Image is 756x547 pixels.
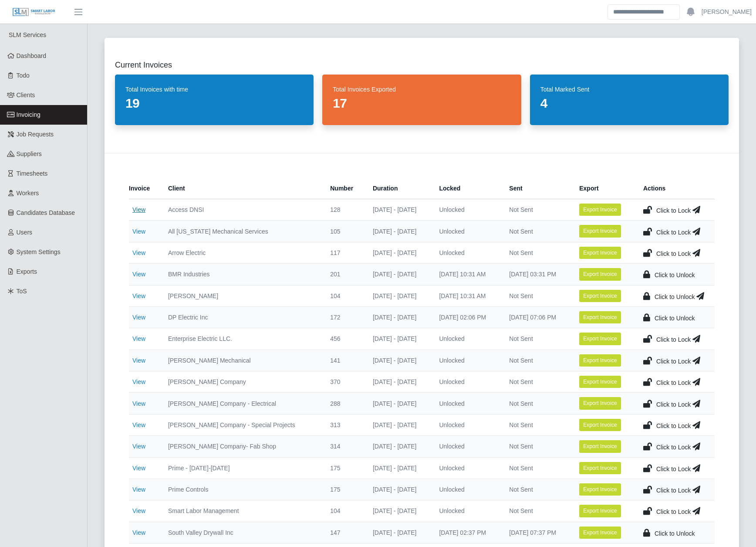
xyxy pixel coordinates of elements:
[161,479,323,500] td: Prime Controls
[656,444,691,451] span: Click to Lock
[366,457,432,479] td: [DATE] - [DATE]
[17,150,42,157] span: Suppliers
[161,264,323,285] td: BMR Industries
[323,285,366,306] td: 104
[432,479,502,500] td: Unlocked
[125,95,303,111] dd: 19
[333,95,510,111] dd: 17
[502,264,572,285] td: [DATE] 03:31 PM
[656,508,691,515] span: Click to Lock
[161,436,323,457] td: [PERSON_NAME] Company- Fab Shop
[656,336,691,343] span: Click to Lock
[579,397,621,409] button: Export Invoice
[656,207,691,214] span: Click to Lock
[323,457,366,479] td: 175
[572,178,636,199] th: Export
[161,306,323,328] td: DP Electric Inc
[366,393,432,414] td: [DATE] - [DATE]
[502,371,572,393] td: Not Sent
[132,378,145,385] a: View
[366,328,432,350] td: [DATE] - [DATE]
[161,328,323,350] td: Enterprise Electric LLC.
[656,422,691,429] span: Click to Lock
[17,209,75,216] span: Candidates Database
[579,290,621,302] button: Export Invoice
[579,505,621,517] button: Export Invoice
[366,242,432,263] td: [DATE] - [DATE]
[656,250,691,257] span: Click to Lock
[132,314,145,321] a: View
[161,178,323,199] th: Client
[17,170,48,177] span: Timesheets
[702,7,752,17] a: [PERSON_NAME]
[132,400,145,407] a: View
[132,421,145,428] a: View
[656,487,691,494] span: Click to Lock
[432,500,502,522] td: Unlocked
[655,293,695,300] span: Click to Unlock
[579,462,621,474] button: Export Invoice
[132,486,145,493] a: View
[432,457,502,479] td: Unlocked
[323,328,366,350] td: 456
[656,401,691,408] span: Click to Lock
[366,436,432,457] td: [DATE] - [DATE]
[432,264,502,285] td: [DATE] 10:31 AM
[161,221,323,242] td: All [US_STATE] Mechanical Services
[502,328,572,350] td: Not Sent
[161,371,323,393] td: [PERSON_NAME] Company
[366,371,432,393] td: [DATE] - [DATE]
[9,31,46,38] span: SLM Services
[579,354,621,367] button: Export Invoice
[432,436,502,457] td: Unlocked
[502,500,572,522] td: Not Sent
[366,414,432,435] td: [DATE] - [DATE]
[161,500,323,522] td: Smart Labor Management
[607,4,680,20] input: Search
[161,457,323,479] td: Prime - [DATE]-[DATE]
[323,350,366,371] td: 141
[656,229,691,236] span: Click to Lock
[323,393,366,414] td: 288
[432,306,502,328] td: [DATE] 02:06 PM
[132,443,145,450] a: View
[366,199,432,221] td: [DATE] - [DATE]
[17,190,39,197] span: Workers
[502,242,572,263] td: Not Sent
[655,530,695,537] span: Click to Unlock
[323,436,366,457] td: 314
[366,479,432,500] td: [DATE] - [DATE]
[132,292,145,299] a: View
[132,529,145,536] a: View
[161,350,323,371] td: [PERSON_NAME] Mechanical
[129,178,161,199] th: Invoice
[161,242,323,263] td: Arrow Electric
[323,199,366,221] td: 128
[333,85,510,94] dt: Total Invoices Exported
[432,393,502,414] td: Unlocked
[579,225,621,237] button: Export Invoice
[323,500,366,522] td: 104
[132,357,145,364] a: View
[579,311,621,323] button: Export Invoice
[17,72,30,79] span: Todo
[125,85,303,94] dt: Total Invoices with time
[502,522,572,543] td: [DATE] 07:37 PM
[115,59,729,71] h2: Current Invoices
[432,178,502,199] th: Locked
[502,306,572,328] td: [DATE] 07:06 PM
[502,285,572,306] td: Not Sent
[12,7,56,17] img: SLM Logo
[17,131,54,138] span: Job Requests
[636,178,715,199] th: Actions
[655,272,695,279] span: Click to Unlock
[579,527,621,539] button: Export Invoice
[323,178,366,199] th: Number
[502,414,572,435] td: Not Sent
[655,315,695,322] span: Click to Unlock
[502,436,572,457] td: Not Sent
[366,500,432,522] td: [DATE] - [DATE]
[132,228,145,235] a: View
[540,85,718,94] dt: Total Marked Sent
[432,285,502,306] td: [DATE] 10:31 AM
